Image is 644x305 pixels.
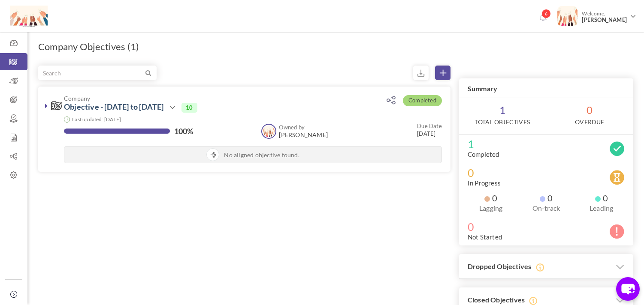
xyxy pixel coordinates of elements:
label: 100% [174,127,194,135]
span: No aligned objective found. [224,151,299,159]
h3: Dropped Objectives [459,254,633,279]
span: 0 [540,194,553,202]
label: Total Objectives [475,118,530,126]
a: Photo Welcome,[PERSON_NAME] [554,3,640,28]
span: 0 [468,168,625,177]
label: Leading [578,204,625,212]
span: Completed [403,95,442,106]
label: Not Started [468,233,502,241]
a: Notifications [536,11,550,25]
label: Lagging [468,204,514,212]
span: Company [64,95,369,102]
span: Welcome, [577,6,629,27]
small: Last updated: [DATE] [72,116,121,123]
label: On-track [523,204,570,212]
span: 0 [595,194,608,202]
small: Export [413,66,429,80]
input: Search [39,66,144,80]
a: Objective - [DATE] to [DATE] [64,102,164,111]
img: Photo [557,6,577,26]
span: 0 [484,194,497,202]
b: Owned by [279,124,305,131]
span: 10 [181,103,197,112]
span: [PERSON_NAME] [279,132,328,138]
span: 6 [541,9,551,18]
button: chat-button [616,277,640,301]
h1: Company Objectives (1) [38,41,139,53]
label: Completed [468,150,499,158]
img: Logo [10,6,48,27]
label: In Progress [468,179,501,187]
span: 0 [468,222,625,231]
label: OverDue [575,118,604,126]
span: [PERSON_NAME] [582,17,627,23]
small: [DATE] [417,122,442,138]
span: 1 [459,98,546,134]
a: Create Objective [435,66,450,80]
span: 0 [546,98,633,134]
h3: Summary [459,78,633,98]
small: Due Date [417,123,442,129]
span: 1 [468,140,625,148]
